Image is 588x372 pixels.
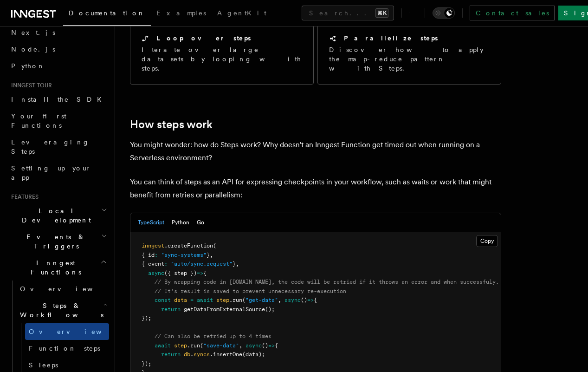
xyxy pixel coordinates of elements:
[155,288,346,294] span: // It's result is saved to prevent unnecessary re-execution
[194,351,210,358] span: syncs
[203,342,239,349] span: "save-data"
[25,340,109,357] a: Function steps
[210,351,242,358] span: .insertOne
[301,297,307,303] span: ()
[142,315,151,321] span: });
[138,213,164,232] button: TypeScript
[344,33,438,43] h2: Parallelize steps
[197,270,203,276] span: =>
[11,96,107,103] span: Install the SDK
[7,193,39,201] span: Features
[11,29,55,36] span: Next.js
[161,252,207,258] span: "sync-systems"
[7,91,109,108] a: Install the SDK
[278,297,281,303] span: ,
[7,202,109,228] button: Local Development
[302,6,394,20] button: Search...⌘K
[69,9,145,17] span: Documentation
[470,6,555,20] a: Contact sales
[7,82,52,89] span: Inngest tour
[212,3,272,25] a: AgentKit
[155,279,499,285] span: // By wrapping code in [DOMAIN_NAME], the code will be retried if it throws an error and when suc...
[11,138,90,155] span: Leveraging Steps
[216,297,229,303] span: step
[239,342,242,349] span: ,
[11,164,91,181] span: Setting up your app
[29,361,58,369] span: Sleeps
[155,333,271,339] span: // Can also be retried up to 4 times
[476,235,498,247] button: Copy
[171,261,233,267] span: "auto/sync.request"
[265,306,275,313] span: ();
[187,342,200,349] span: .run
[236,261,239,267] span: ,
[151,3,212,25] a: Examples
[164,270,197,276] span: ({ step })
[7,134,109,160] a: Leveraging Steps
[7,24,109,41] a: Next.js
[16,281,109,297] a: Overview
[142,360,151,367] span: });
[262,342,268,349] span: ()
[142,45,302,73] p: Iterate over large datasets by looping with steps.
[7,160,109,186] a: Setting up your app
[203,270,207,276] span: {
[197,213,204,232] button: Go
[164,242,213,249] span: .createFunction
[190,351,194,358] span: .
[210,252,213,258] span: ,
[7,206,101,225] span: Local Development
[200,342,203,349] span: (
[130,176,501,202] p: You can think of steps as an API for expressing checkpoints in your workflow, such as waits or wo...
[242,351,265,358] span: (data);
[142,252,155,258] span: { id
[329,45,490,73] p: Discover how to apply the map-reduce pattern with Steps.
[130,118,213,131] a: How steps work
[233,261,236,267] span: }
[190,297,194,303] span: =
[307,297,314,303] span: =>
[7,255,109,281] button: Inngest Functions
[63,3,151,26] a: Documentation
[184,306,265,313] span: getDataFromExternalSource
[155,252,158,258] span: :
[148,270,164,276] span: async
[7,228,109,255] button: Events & Triggers
[242,297,246,303] span: (
[130,138,501,164] p: You might wonder: how do Steps work? Why doesn't an Inngest Function get timed out when running o...
[7,58,109,74] a: Python
[161,351,181,358] span: return
[155,297,171,303] span: const
[16,301,103,320] span: Steps & Workflows
[314,297,317,303] span: {
[433,7,455,19] button: Toggle dark mode
[156,33,251,43] h2: Loop over steps
[207,252,210,258] span: }
[16,297,109,323] button: Steps & Workflows
[172,213,189,232] button: Python
[246,342,262,349] span: async
[29,328,124,335] span: Overview
[155,342,171,349] span: await
[268,342,275,349] span: =>
[275,342,278,349] span: {
[7,258,100,277] span: Inngest Functions
[174,297,187,303] span: data
[11,46,55,53] span: Node.js
[11,62,45,70] span: Python
[213,242,216,249] span: (
[130,22,314,85] a: Loop over stepsIterate over large datasets by looping with steps.
[156,9,206,17] span: Examples
[375,8,388,18] kbd: ⌘K
[7,232,101,251] span: Events & Triggers
[161,306,181,313] span: return
[142,242,164,249] span: inngest
[246,297,278,303] span: "get-data"
[229,297,242,303] span: .run
[11,112,66,129] span: Your first Functions
[25,323,109,340] a: Overview
[184,351,190,358] span: db
[197,297,213,303] span: await
[29,345,100,352] span: Function steps
[142,261,164,267] span: { event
